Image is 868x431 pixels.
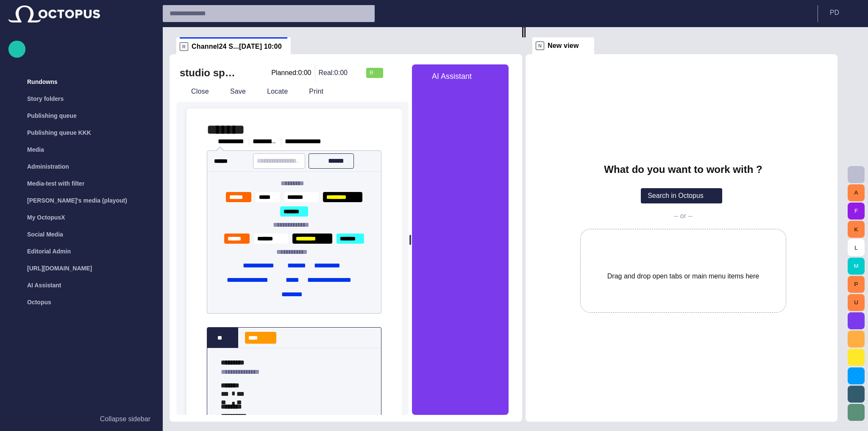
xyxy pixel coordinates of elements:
p: Publishing queue [27,111,77,120]
p: AI Assistant [27,281,61,289]
button: Search in Octopus [641,188,722,203]
p: P D [830,8,839,18]
p: Octopus [27,298,51,306]
div: NNew view [532,37,594,54]
p: Administration [27,162,69,171]
button: Print [294,84,338,99]
div: [URL][DOMAIN_NAME] [8,260,154,277]
p: Media-test with filter [27,179,84,188]
iframe: AI Assistant [412,88,509,415]
p: Collapse sidebar [100,414,150,424]
p: Planned: 0:00 [271,68,311,78]
button: Save [215,84,249,99]
p: Rundowns [27,78,58,86]
span: AI Assistant [432,72,472,80]
button: Locate [252,84,291,99]
button: PD [823,5,863,20]
div: [PERSON_NAME]'s media (playout) [8,192,154,209]
span: Channel24 S...[DATE] 10:00 [192,42,282,51]
button: Close [176,84,212,99]
span: READY [370,69,373,77]
button: L [848,239,865,256]
button: READY [366,65,383,81]
div: Media [8,141,154,158]
button: A [848,184,865,201]
p: Story folders [27,95,64,103]
h2: What do you want to work with ? [604,164,762,175]
p: R [180,42,188,51]
button: Collapse sidebar [8,411,154,428]
span: New view [548,42,579,50]
h2: studio spligl [180,66,237,80]
button: F [848,203,865,220]
p: -- or -- [674,212,693,220]
div: RChannel24 S...[DATE] 10:00 [176,37,291,54]
div: Octopus [8,294,154,311]
p: [PERSON_NAME]'s media (playout) [27,196,127,205]
button: U [848,294,865,311]
p: Publishing queue KKK [27,128,91,137]
p: My OctopusX [27,213,65,222]
img: Octopus News Room [8,6,100,22]
div: Publishing queue [8,107,154,124]
p: Media [27,145,44,154]
button: K [848,221,865,238]
p: N [536,42,544,50]
button: P [848,276,865,293]
p: Social Media [27,230,63,239]
div: AI Assistant [8,277,154,294]
ul: main menu [8,73,154,311]
p: Editorial Admin [27,247,71,256]
div: Media-test with filter [8,175,154,192]
p: Real: 0:00 [319,68,348,78]
p: [URL][DOMAIN_NAME] [27,264,92,273]
button: M [848,258,865,275]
